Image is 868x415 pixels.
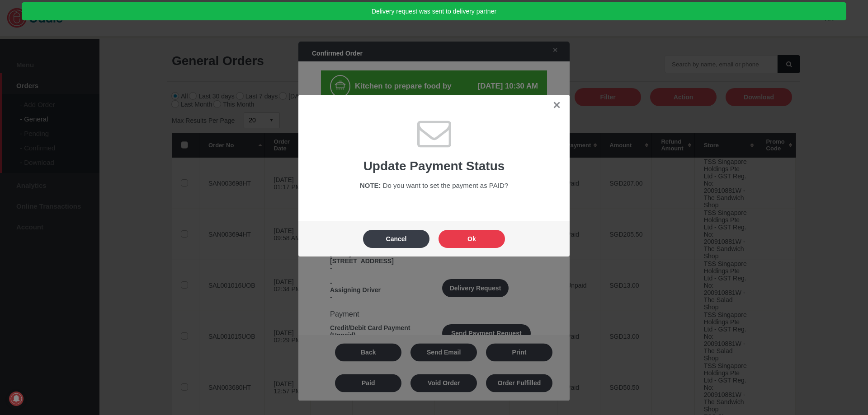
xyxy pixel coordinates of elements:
div: Delivery request was sent to delivery partner [22,2,846,20]
h1: Update Payment Status [312,159,556,173]
button: Ok [439,230,505,248]
a: ✕ [552,100,561,111]
span: Do you want to set the payment as PAID? [383,182,508,189]
span: NOTE: [360,182,381,189]
button: Cancel [363,230,429,248]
